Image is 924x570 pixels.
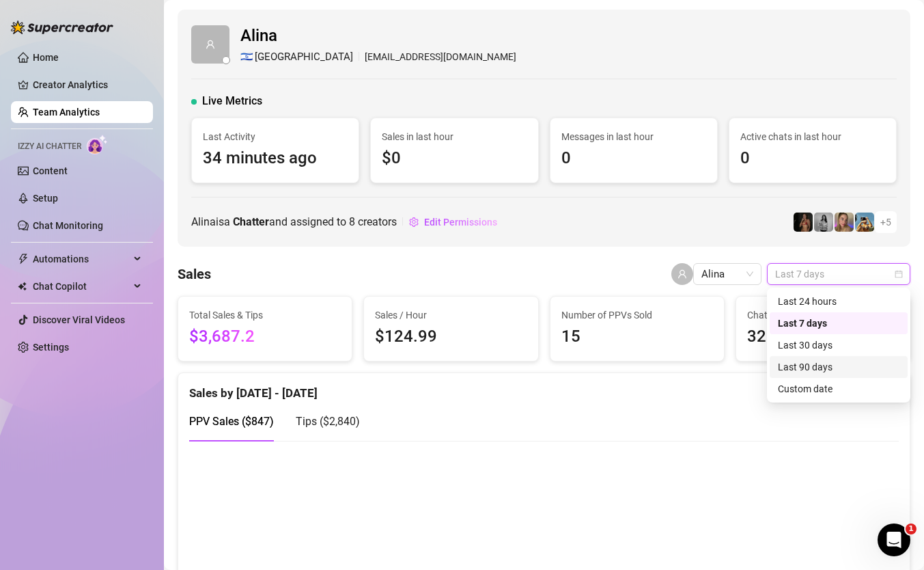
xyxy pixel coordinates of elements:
div: Last 24 hours [770,290,908,312]
div: Last 24 hours [778,294,899,309]
a: Chat Monitoring [33,220,103,231]
button: Edit Permissions [408,211,498,233]
span: $124.99 [375,324,527,350]
div: Last 30 days [778,338,899,353]
span: 8 [349,215,355,228]
div: Last 30 days [770,334,908,356]
span: Number of PPVs Sold [561,308,713,323]
img: A [814,213,833,232]
a: Discover Viral Videos [33,314,125,325]
span: Sales in last hour [382,129,527,144]
img: Babydanix [855,213,874,232]
span: Tips ( $2,840 ) [296,415,360,428]
div: Last 7 days [778,316,899,331]
img: AI Chatter [87,135,108,154]
a: Home [33,52,59,63]
div: Last 90 days [770,356,908,378]
a: Setup [33,193,58,204]
a: Content [33,165,68,176]
span: 0 [740,146,885,172]
span: Last 7 days [775,264,902,284]
span: 0 [561,146,706,172]
span: PPV Sales ( $847 ) [189,415,274,428]
span: $3,687.2 [189,324,341,350]
img: Cherry [835,213,854,232]
span: Alina [240,23,516,49]
span: user [206,40,215,49]
span: 32 [747,324,899,350]
span: 15 [561,324,713,350]
span: setting [409,217,419,227]
span: 🇮🇱 [240,49,253,66]
span: 1 [906,524,916,534]
span: Total Sales & Tips [189,308,341,323]
span: calendar [895,270,903,278]
span: Alina is a and assigned to creators [191,213,397,230]
span: thunderbolt [18,254,29,264]
h4: Sales [178,264,211,284]
iframe: Intercom live chat [878,524,910,556]
div: Last 7 days [770,312,908,334]
span: Chat Copilot [33,275,130,297]
img: logo-BBDzfeDw.svg [11,21,113,34]
div: Last 90 days [778,359,899,375]
a: Settings [33,342,69,353]
span: + 5 [880,215,891,230]
span: Messages in last hour [561,129,706,144]
span: Izzy AI Chatter [18,140,81,153]
span: Live Metrics [202,93,262,109]
div: Custom date [770,378,908,400]
span: Alina [701,264,753,284]
b: Chatter [233,215,269,228]
span: $0 [382,146,527,172]
span: Active chats in last hour [740,129,885,144]
span: 34 minutes ago [203,146,348,172]
img: the_bohema [794,213,813,232]
div: [EMAIL_ADDRESS][DOMAIN_NAME] [240,49,516,66]
div: Custom date [778,381,899,396]
span: Automations [33,248,130,270]
span: Last Activity [203,129,348,144]
a: Creator Analytics [33,74,142,96]
span: user [677,269,687,279]
span: [GEOGRAPHIC_DATA] [255,49,353,66]
a: Team Analytics [33,107,100,118]
span: Sales / Hour [375,308,527,323]
div: Sales by [DATE] - [DATE] [189,373,899,403]
img: Chat Copilot [18,282,27,291]
span: Edit Permissions [424,217,497,228]
span: Chats with sales [747,308,899,323]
